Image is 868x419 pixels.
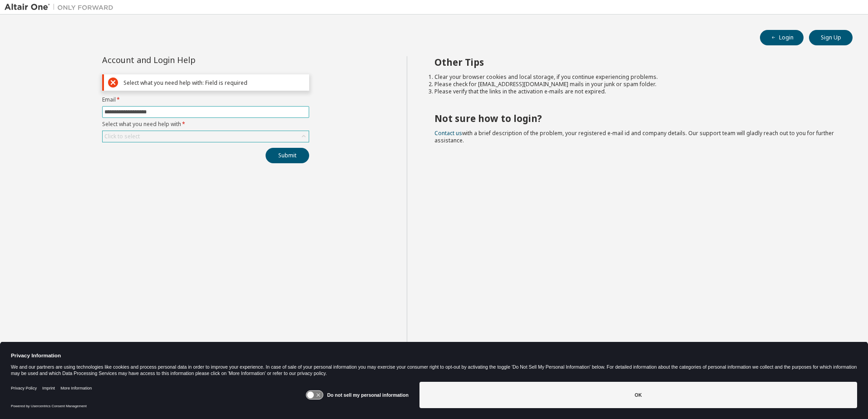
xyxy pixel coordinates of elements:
button: Submit [266,148,309,163]
h2: Not sure how to login? [434,112,837,124]
span: with a brief description of the problem, your registered e-mail id and company details. Our suppo... [434,129,834,144]
button: Login [760,30,804,45]
h2: Other Tips [434,56,837,68]
li: Please check for [EMAIL_ADDRESS][DOMAIN_NAME] mails in your junk or spam folder. [434,81,837,88]
div: Select what you need help with: Field is required [123,79,305,86]
div: Click to select [104,133,140,140]
button: Sign Up [809,30,853,45]
label: Select what you need help with [102,121,309,128]
label: Email [102,96,309,103]
li: Clear your browser cookies and local storage, if you continue experiencing problems. [434,73,837,81]
div: Account and Login Help [102,56,268,63]
li: Please verify that the links in the activation e-mails are not expired. [434,88,837,95]
a: Contact us [434,129,462,137]
img: Altair One [5,3,118,12]
div: Click to select [103,131,309,142]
